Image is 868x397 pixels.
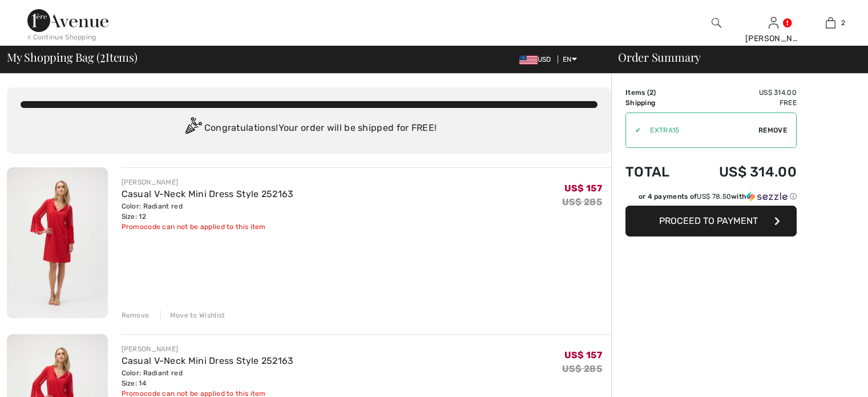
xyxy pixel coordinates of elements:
span: US$ 157 [564,350,602,360]
input: Promo code [641,113,758,147]
span: US$ 157 [564,183,602,194]
div: [PERSON_NAME] [745,33,801,45]
img: US Dollar [519,55,538,65]
img: Sezzle [746,191,788,202]
div: or 4 payments of with [639,191,797,202]
a: Sign In [769,17,778,28]
div: Color: Radiant red Size: 12 [122,201,294,222]
span: 2 [100,49,106,63]
div: Congratulations! Your order will be shipped for FREE! [21,117,597,140]
span: USD [519,55,556,63]
s: US$ 285 [562,197,602,207]
div: Order Summary [604,51,861,63]
button: Proceed to Payment [625,206,797,236]
td: US$ 314.00 [688,153,797,191]
div: or 4 payments ofUS$ 78.50withSezzle Click to learn more about Sezzle [625,191,797,206]
img: 1ère Avenue [27,9,108,32]
span: Proceed to Payment [659,215,758,226]
a: 2 [802,16,858,30]
div: [PERSON_NAME] [122,344,294,354]
span: 2 [841,18,845,28]
span: US$ 78.50 [697,193,731,200]
span: EN [563,55,577,63]
div: Remove [122,310,150,320]
a: Casual V-Neck Mini Dress Style 252163 [122,189,294,199]
img: My Bag [826,16,835,30]
img: Congratulation2.svg [181,117,204,140]
span: 2 [649,89,653,97]
div: < Continue Shopping [27,32,96,42]
div: Promocode can not be applied to this item [122,222,294,232]
div: [PERSON_NAME] [122,177,294,187]
td: Shipping [625,98,688,108]
div: ✔ [626,125,641,135]
td: Total [625,153,688,191]
img: Casual V-Neck Mini Dress Style 252163 [7,167,108,318]
span: My Shopping Bag ( Items) [7,51,138,63]
td: US$ 314.00 [688,87,797,98]
div: Move to Wishlist [160,310,225,320]
td: Free [688,98,797,108]
img: My Info [769,16,778,30]
s: US$ 285 [562,363,602,374]
td: Items ( ) [625,87,688,98]
div: Color: Radiant red Size: 14 [122,368,294,388]
a: Casual V-Neck Mini Dress Style 252163 [122,355,294,366]
img: search the website [712,16,721,30]
span: Remove [758,125,787,135]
